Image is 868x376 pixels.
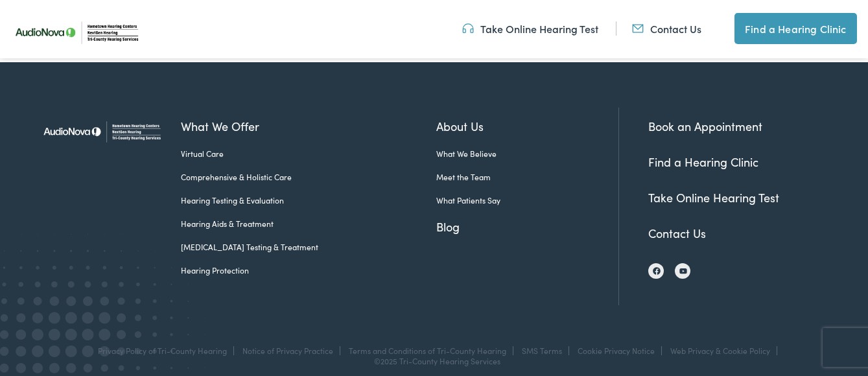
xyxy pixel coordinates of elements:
[436,218,618,235] a: Blog
[578,345,655,356] a: Cookie Privacy Notice
[648,154,758,170] a: Find a Hearing Clinic
[648,225,706,241] a: Contact Us
[436,171,618,183] a: Meet the Team
[181,148,436,159] a: Virtual Care
[98,345,227,356] a: Privacy Policy of Tri-County Hearing
[181,218,436,229] a: Hearing Aids & Treatment
[181,241,436,253] a: [MEDICAL_DATA] Testing & Treatment
[242,345,333,356] a: Notice of Privacy Practice
[436,148,618,159] a: What We Believe
[648,118,762,134] a: Book an Appointment
[632,21,701,36] a: Contact Us
[462,21,474,36] img: utility icon
[670,345,770,356] a: Web Privacy & Cookie Policy
[368,357,500,366] div: ©2025 Tri-County Hearing Services
[349,345,506,356] a: Terms and Conditions of Tri-County Hearing
[653,267,661,275] img: Facebook icon, indicating the presence of the site or brand on the social media platform.
[462,21,598,36] a: Take Online Hearing Test
[522,345,562,356] a: SMS Terms
[436,194,618,206] a: What Patients Say
[436,117,618,135] a: About Us
[679,268,687,275] img: YouTube
[632,21,644,36] img: utility icon
[181,264,436,276] a: Hearing Protection
[181,194,436,206] a: Hearing Testing & Evaluation
[181,117,436,135] a: What We Offer
[181,171,436,183] a: Comprehensive & Holistic Care
[648,189,779,206] a: Take Online Hearing Test
[35,108,171,156] img: Tri-County Hearing Services
[734,13,856,44] a: Find a Hearing Clinic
